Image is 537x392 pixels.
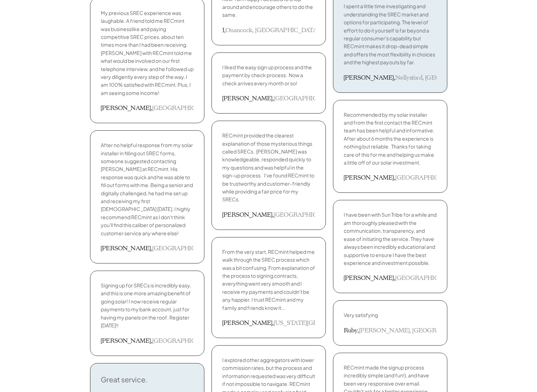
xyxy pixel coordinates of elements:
p: [GEOGRAPHIC_DATA], [GEOGRAPHIC_DATA] [274,94,403,103]
p: I liked the easy sign up process and the payment by check process. Now a check arrives every mont... [222,63,315,87]
h3: J [222,26,224,35]
p: I have been with Sun Tribe for a while and am thoroughly pleased with the communication, transpar... [344,211,437,267]
h3: , [357,326,359,335]
p: Onancock, [GEOGRAPHIC_DATA] [225,26,318,35]
h3: , [272,94,274,103]
p: [GEOGRAPHIC_DATA], [GEOGRAPHIC_DATA] [274,211,403,219]
h3: , [394,274,395,282]
h3: , [272,319,274,327]
p: Very satisfying [344,311,437,319]
p: [GEOGRAPHIC_DATA], [GEOGRAPHIC_DATA] [395,174,524,182]
h3: Ruby [344,326,358,335]
h3: [PERSON_NAME] [344,74,394,82]
p: Great service. [101,374,194,385]
p: Nellysford, [GEOGRAPHIC_DATA] [395,74,488,82]
p: Signing up for SRECs is incredibly easy, and this is one more amazing benefit of going solar! I n... [101,281,194,329]
h3: [PERSON_NAME] [344,174,394,182]
p: [PERSON_NAME], [GEOGRAPHIC_DATA] [359,326,476,335]
h3: [PERSON_NAME] [222,94,272,103]
p: [GEOGRAPHIC_DATA], [GEOGRAPHIC_DATA] [152,337,281,345]
h3: [PERSON_NAME] [222,319,272,327]
h3: , [151,337,152,345]
p: From the very start, RECmint helped me walk through the SREC process which was a bit confusing. F... [222,248,315,312]
p: My previous SREC experience was laughable. A friend told me RECmint was businesslike and paying c... [101,9,194,97]
p: After no helpful response from my solar installer in filling out SREC forms, someone suggested co... [101,141,194,237]
p: Recommended by my solar installer and from the first contact the RECmint team has been helpful an... [344,111,437,167]
h3: [PERSON_NAME] [101,337,151,345]
h3: , [394,74,395,82]
h3: [PERSON_NAME] [344,274,394,282]
h3: , [224,26,225,35]
h3: , [272,211,274,219]
h3: [PERSON_NAME] [101,244,151,253]
p: [GEOGRAPHIC_DATA], [GEOGRAPHIC_DATA] [395,274,524,282]
p: [GEOGRAPHIC_DATA], [GEOGRAPHIC_DATA] [152,104,281,112]
p: I spent a little time investigating and understanding the SREC market and options for participati... [344,2,437,66]
p: [GEOGRAPHIC_DATA], [GEOGRAPHIC_DATA] [152,244,281,253]
p: [US_STATE][GEOGRAPHIC_DATA], [GEOGRAPHIC_DATA] [274,319,436,327]
h3: , [151,244,152,253]
h3: , [151,104,152,112]
p: RECmint provided the clearest explanation of those mysterious things called SRECs. [PERSON_NAME] ... [222,131,315,203]
h3: [PERSON_NAME] [222,211,272,219]
h3: , [394,174,395,182]
h3: [PERSON_NAME] [101,104,151,112]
